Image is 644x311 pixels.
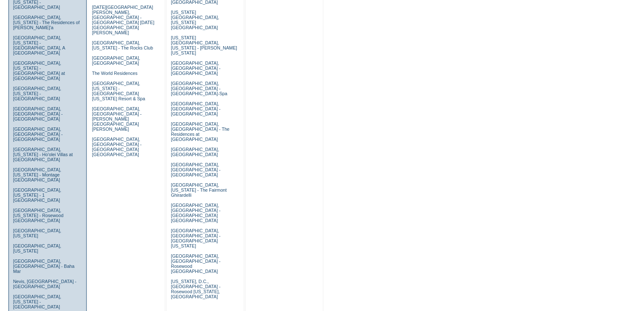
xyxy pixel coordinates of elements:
a: [GEOGRAPHIC_DATA], [US_STATE] - Rosewood [GEOGRAPHIC_DATA] [13,208,63,223]
a: [GEOGRAPHIC_DATA], [GEOGRAPHIC_DATA] - [GEOGRAPHIC_DATA] [13,106,63,121]
a: [GEOGRAPHIC_DATA], [GEOGRAPHIC_DATA] - [GEOGRAPHIC_DATA] [GEOGRAPHIC_DATA] [92,137,142,157]
a: [GEOGRAPHIC_DATA], [GEOGRAPHIC_DATA] - [GEOGRAPHIC_DATA]-Spa [171,81,227,96]
a: [GEOGRAPHIC_DATA], [GEOGRAPHIC_DATA] - [GEOGRAPHIC_DATA] [171,162,220,177]
a: [US_STATE][GEOGRAPHIC_DATA], [US_STATE][GEOGRAPHIC_DATA] [171,10,219,30]
a: [US_STATE], D.C., [GEOGRAPHIC_DATA] - Rosewood [US_STATE], [GEOGRAPHIC_DATA] [171,279,220,299]
a: [GEOGRAPHIC_DATA], [US_STATE] - [GEOGRAPHIC_DATA], A [GEOGRAPHIC_DATA] [13,35,65,55]
a: [GEOGRAPHIC_DATA], [GEOGRAPHIC_DATA] - Rosewood [GEOGRAPHIC_DATA] [171,253,220,274]
a: [GEOGRAPHIC_DATA], [GEOGRAPHIC_DATA] - [GEOGRAPHIC_DATA] [US_STATE] [171,228,220,248]
a: [GEOGRAPHIC_DATA], [US_STATE] - [GEOGRAPHIC_DATA] [13,294,61,309]
a: Nevis, [GEOGRAPHIC_DATA] - [GEOGRAPHIC_DATA] [13,279,76,289]
a: [GEOGRAPHIC_DATA], [GEOGRAPHIC_DATA] - [GEOGRAPHIC_DATA] [13,127,63,142]
a: The World Residences [92,71,138,76]
a: [US_STATE][GEOGRAPHIC_DATA], [US_STATE] - [PERSON_NAME] [US_STATE] [171,35,237,55]
a: [GEOGRAPHIC_DATA], [GEOGRAPHIC_DATA] - [GEOGRAPHIC_DATA] [171,61,220,76]
a: [GEOGRAPHIC_DATA], [US_STATE] - The Rocks Club [92,40,153,50]
a: [GEOGRAPHIC_DATA], [GEOGRAPHIC_DATA] - [GEOGRAPHIC_DATA] [171,101,220,116]
a: [GEOGRAPHIC_DATA], [GEOGRAPHIC_DATA] - [GEOGRAPHIC_DATA] [GEOGRAPHIC_DATA] [171,203,220,223]
a: [GEOGRAPHIC_DATA], [GEOGRAPHIC_DATA] [92,55,140,66]
a: [GEOGRAPHIC_DATA], [GEOGRAPHIC_DATA] - Baha Mar [13,259,74,274]
a: [GEOGRAPHIC_DATA], [GEOGRAPHIC_DATA] - The Residences at [GEOGRAPHIC_DATA] [171,121,229,142]
a: [GEOGRAPHIC_DATA], [GEOGRAPHIC_DATA] - [PERSON_NAME][GEOGRAPHIC_DATA][PERSON_NAME] [92,106,142,132]
a: [GEOGRAPHIC_DATA], [US_STATE] [13,228,61,238]
a: [GEOGRAPHIC_DATA], [US_STATE] [13,243,61,253]
a: [GEOGRAPHIC_DATA], [US_STATE] - [GEOGRAPHIC_DATA] [US_STATE] Resort & Spa [92,81,145,101]
a: [GEOGRAPHIC_DATA], [US_STATE] - The Fairmont Ghirardelli [171,182,226,198]
a: [GEOGRAPHIC_DATA], [GEOGRAPHIC_DATA] [171,147,219,157]
a: [GEOGRAPHIC_DATA], [US_STATE] - [GEOGRAPHIC_DATA] [13,86,61,101]
a: [GEOGRAPHIC_DATA], [US_STATE] - Montage [GEOGRAPHIC_DATA] [13,167,61,182]
a: [GEOGRAPHIC_DATA], [US_STATE] - 1 [GEOGRAPHIC_DATA] [13,187,61,203]
a: [GEOGRAPHIC_DATA], [US_STATE] - [GEOGRAPHIC_DATA] at [GEOGRAPHIC_DATA] [13,61,65,81]
a: [DATE][GEOGRAPHIC_DATA][PERSON_NAME], [GEOGRAPHIC_DATA] - [GEOGRAPHIC_DATA] [DATE][GEOGRAPHIC_DAT... [92,5,154,35]
a: [GEOGRAPHIC_DATA], [US_STATE] - The Residences of [PERSON_NAME]'a [13,15,80,30]
a: [GEOGRAPHIC_DATA], [US_STATE] - Ho'olei Villas at [GEOGRAPHIC_DATA] [13,147,73,162]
